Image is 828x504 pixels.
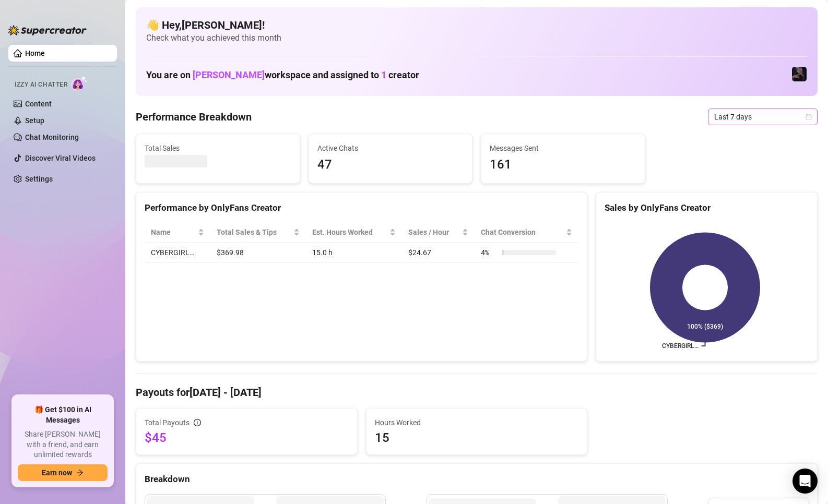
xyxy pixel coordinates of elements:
text: CYBERGIRL… [662,342,699,350]
th: Chat Conversion [475,222,578,243]
span: 4 % [481,247,498,258]
button: Earn nowarrow-right [18,464,108,481]
span: Total Payouts [145,417,190,428]
span: Share [PERSON_NAME] with a friend, and earn unlimited rewards [18,429,108,460]
a: Chat Monitoring [25,133,79,141]
span: $45 [145,429,349,446]
span: Chat Conversion [481,226,564,238]
span: Izzy AI Chatter [15,80,67,90]
span: 161 [490,155,636,175]
img: logo-BBDzfeDw.svg [8,25,87,35]
a: Home [25,49,45,57]
a: Settings [25,175,53,183]
div: Est. Hours Worked [312,226,387,238]
h1: You are on workspace and assigned to creator [146,69,419,81]
th: Total Sales & Tips [210,222,306,243]
span: Active Chats [317,142,464,154]
span: Check what you achieved this month [146,32,807,44]
span: 🎁 Get $100 in AI Messages [18,405,108,425]
div: Sales by OnlyFans Creator [605,201,809,215]
th: Name [145,222,210,243]
span: Name [151,226,196,238]
td: CYBERGIRL… [145,243,210,263]
span: Earn now [42,469,72,477]
h4: 👋 Hey, [PERSON_NAME] ! [146,18,807,32]
span: Last 7 days [714,109,811,125]
span: Total Sales [145,142,291,154]
span: info-circle [194,419,201,426]
h4: Payouts for [DATE] - [DATE] [136,385,818,400]
img: CYBERGIRL [792,67,807,81]
span: arrow-right [76,469,84,476]
a: Content [25,100,52,108]
td: 15.0 h [306,243,402,263]
div: Open Intercom Messenger [792,469,818,494]
span: Sales / Hour [408,226,460,238]
div: Breakdown [145,472,809,486]
a: Setup [25,116,44,125]
h4: Performance Breakdown [136,110,252,124]
span: Hours Worked [375,417,579,428]
th: Sales / Hour [402,222,475,243]
div: Performance by OnlyFans Creator [145,201,578,215]
span: Total Sales & Tips [217,226,291,238]
img: AI Chatter [72,76,88,91]
span: [PERSON_NAME] [193,69,265,80]
span: 47 [317,155,464,175]
td: $24.67 [402,243,475,263]
span: calendar [806,114,812,120]
td: $369.98 [210,243,306,263]
span: 15 [375,429,579,446]
span: 1 [381,69,386,80]
a: Discover Viral Videos [25,154,96,162]
span: Messages Sent [490,142,636,154]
